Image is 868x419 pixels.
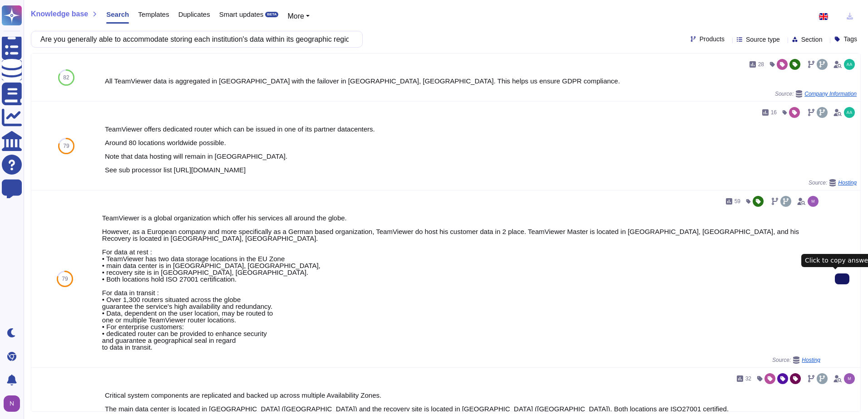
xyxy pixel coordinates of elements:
[844,373,855,384] img: user
[105,126,857,173] div: TeamViewer offers dedicated router which can be issued in one of its partner datacenters. Around ...
[758,62,764,67] span: 28
[138,11,169,18] span: Templates
[809,179,857,186] span: Source:
[31,10,88,18] span: Knowledge base
[105,78,857,84] div: All TeamViewer data is aggregated in [GEOGRAPHIC_DATA] with the failover in [GEOGRAPHIC_DATA], [G...
[102,214,820,351] div: TeamViewer is a global organization which offer his services all around the globe. However, as a ...
[838,180,857,185] span: Hosting
[178,11,210,18] span: Duplicates
[802,357,820,363] span: Hosting
[106,11,129,18] span: Search
[63,143,69,149] span: 79
[735,199,740,204] span: 59
[801,36,823,43] span: Section
[844,59,855,70] img: user
[62,276,68,282] span: 79
[844,107,855,118] img: user
[63,75,69,80] span: 82
[746,36,780,43] span: Source type
[775,90,857,97] span: Source:
[804,91,857,97] span: Company Information
[771,110,777,115] span: 16
[808,196,819,207] img: user
[36,31,353,47] input: Search a question or template...
[287,11,310,22] button: More
[2,394,26,414] button: user
[265,12,278,17] div: BETA
[700,36,725,42] span: Products
[4,395,20,412] img: user
[843,36,857,42] span: Tags
[819,13,828,20] img: en
[745,376,751,381] span: 32
[219,11,264,18] span: Smart updates
[772,356,820,364] span: Source:
[287,12,304,20] span: More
